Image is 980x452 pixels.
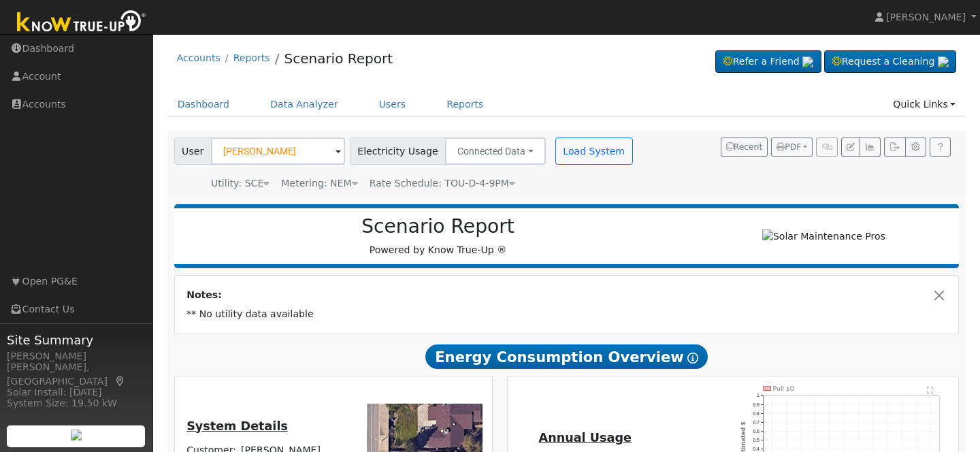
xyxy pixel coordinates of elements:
[773,385,794,392] text: Pull $0
[777,142,801,152] span: PDF
[884,138,905,157] button: Export Interval Data
[905,138,926,157] button: Settings
[7,360,146,389] div: [PERSON_NAME], [GEOGRAPHIC_DATA]
[7,385,146,400] div: Solar Install: [DATE]
[771,138,813,157] button: PDF
[174,138,212,165] span: User
[211,138,345,165] input: Select a User
[886,12,966,22] span: [PERSON_NAME]
[927,387,934,395] text: 
[370,178,515,189] span: Alias: None
[369,92,416,117] a: Users
[436,92,493,117] a: Reports
[445,138,546,165] button: Connected Data
[721,138,768,157] button: Recent
[841,138,860,157] button: Edit User
[186,289,222,300] strong: Notes:
[715,50,821,74] a: Refer a Friend
[10,7,153,38] img: Know True-Up
[824,50,956,74] a: Request a Cleaning
[186,419,288,433] u: System Details
[687,353,698,364] i: Show Help
[211,176,269,191] div: Utility: SCE
[350,138,446,165] span: Electricity Usage
[71,430,82,440] img: retrieve
[938,56,949,67] img: retrieve
[753,429,759,434] text: 0.6
[7,349,146,364] div: [PERSON_NAME]
[753,402,759,407] text: 0.9
[260,92,348,117] a: Data Analyzer
[932,288,947,302] button: Close
[762,229,885,244] img: Solar Maintenance Pros
[425,344,707,369] span: Energy Consumption Overview
[753,411,759,416] text: 0.8
[860,138,881,157] button: Multi-Series Graph
[802,56,813,67] img: retrieve
[114,376,127,387] a: Map
[233,52,270,63] a: Reports
[184,305,949,324] td: ** No utility data available
[753,438,759,442] text: 0.5
[753,420,759,425] text: 0.7
[753,447,759,452] text: 0.4
[177,52,220,63] a: Accounts
[757,393,759,398] text: 1
[930,138,951,157] a: Help Link
[281,176,357,191] div: Metering: NEM
[167,92,240,117] a: Dashboard
[555,138,633,165] button: Load System
[883,92,966,117] a: Quick Links
[539,431,632,445] u: Annual Usage
[7,331,146,349] span: Site Summary
[7,396,146,410] div: System Size: 19.50 kW
[181,215,696,257] div: Powered by Know True-Up ®
[188,215,688,238] h2: Scenario Report
[284,50,393,67] a: Scenario Report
